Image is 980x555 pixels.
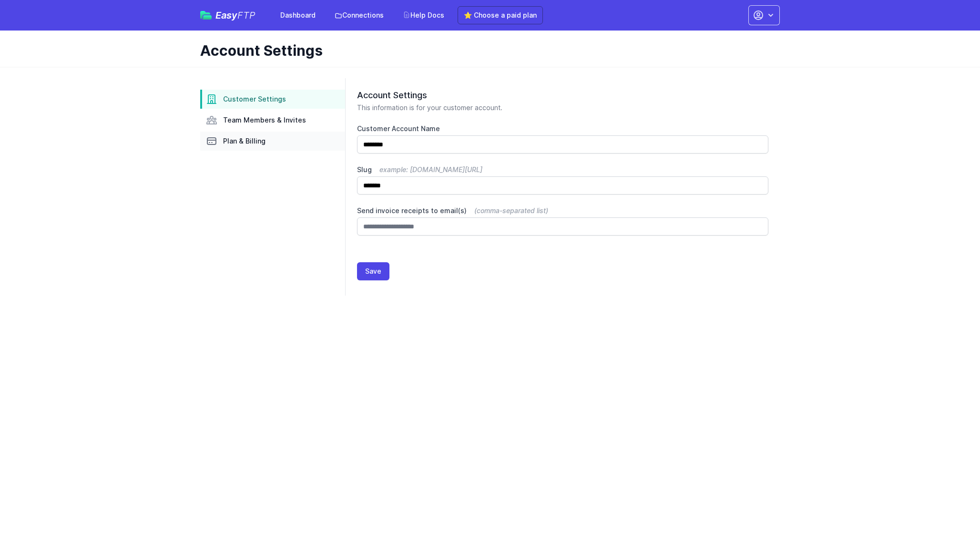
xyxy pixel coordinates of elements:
img: easyftp_logo.png [200,11,212,20]
span: Customer Settings [223,94,286,104]
h1: Account Settings [200,42,772,59]
a: Team Members & Invites [200,111,345,130]
p: This information is for your customer account. [357,103,768,113]
label: Send invoice receipts to email(s) [357,206,768,216]
a: Connections [329,7,389,24]
span: Easy [215,10,255,20]
a: Dashboard [275,7,321,24]
label: Slug [357,165,768,175]
h2: Account Settings [357,90,768,101]
span: Team Members & Invites [223,115,306,125]
span: FTP [237,10,255,21]
label: Customer Account Name [357,124,768,134]
span: Plan & Billing [223,136,265,146]
span: (comma-separated list) [474,206,548,215]
a: Plan & Billing [200,132,345,151]
a: Help Docs [397,7,450,24]
a: EasyFTP [200,10,255,20]
a: ⭐ Choose a paid plan [458,6,543,24]
a: Customer Settings [200,90,345,109]
button: Save [357,262,389,280]
span: example: [DOMAIN_NAME][URL] [379,165,482,174]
